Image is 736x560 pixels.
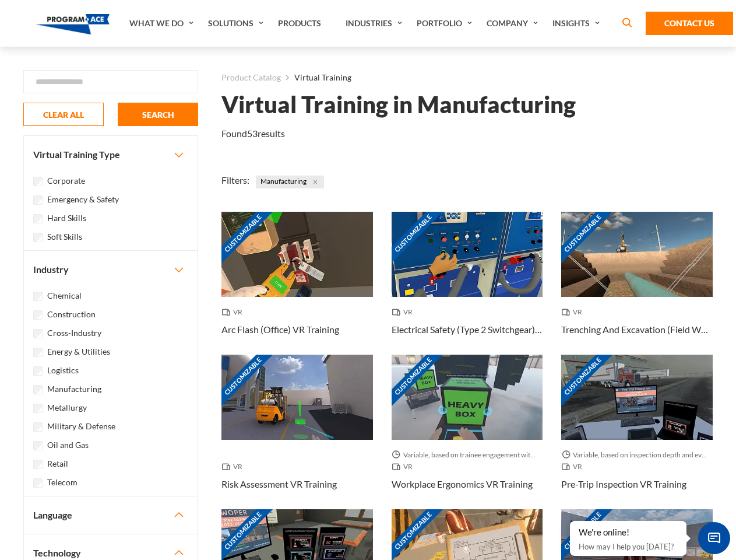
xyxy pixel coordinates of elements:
div: We're online! [579,527,678,538]
a: Customizable Thumbnail - Electrical Safety (Type 2 Switchgear) VR Training VR Electrical Safety (... [392,212,543,355]
input: Emergency & Safety [33,195,43,205]
label: Manufacturing [47,383,101,395]
input: Military & Defense [33,422,43,432]
input: Cross-Industry [33,329,43,338]
span: Manufacturing [256,176,324,188]
span: Chat Widget [698,522,730,554]
label: Chemical [47,289,82,302]
span: Variable, based on trainee engagement with exercises. [392,449,543,461]
li: Virtual Training [281,70,351,85]
input: Energy & Utilities [33,348,43,357]
a: Customizable Thumbnail - Trenching And Excavation (Field Work) VR Training VR Trenching And Excav... [561,212,713,355]
label: Emergency & Safety [47,193,119,206]
nav: breadcrumb [221,70,713,85]
a: Customizable Thumbnail - Workplace Ergonomics VR Training Variable, based on trainee engagement w... [392,355,543,509]
label: Oil and Gas [47,439,89,452]
span: Filters: [221,174,249,185]
label: Energy & Utilities [47,345,110,358]
a: Customizable Thumbnail - Arc Flash (Office) VR Training VR Arc Flash (Office) VR Training [221,212,373,355]
input: Chemical [33,292,43,301]
p: Found results [221,127,285,141]
a: Contact Us [646,12,733,35]
input: Logistics [33,366,43,376]
input: Retail [33,460,43,469]
a: Customizable Thumbnail - Pre-Trip Inspection VR Training Variable, based on inspection depth and ... [561,355,713,509]
label: Corporate [47,174,85,187]
em: 53 [247,128,258,139]
span: VR [392,306,417,318]
label: Construction [47,308,96,321]
span: VR [392,461,417,473]
input: Construction [33,310,43,320]
label: Cross-Industry [47,327,101,339]
a: Product Catalog [221,70,281,85]
label: Soft Skills [47,230,82,243]
img: Program-Ace [36,14,110,34]
h3: Arc Flash (Office) VR Training [221,323,339,337]
input: Manufacturing [33,385,43,394]
input: Soft Skills [33,233,43,242]
label: Metallurgy [47,401,87,414]
span: VR [221,306,247,318]
button: Language [24,496,198,534]
button: Industry [24,251,198,288]
h3: Trenching And Excavation (Field Work) VR Training [561,323,713,337]
input: Oil and Gas [33,441,43,450]
span: Variable, based on inspection depth and event interaction. [561,449,713,461]
button: Close [309,176,322,188]
label: Hard Skills [47,212,86,225]
input: Hard Skills [33,214,43,223]
h3: Workplace Ergonomics VR Training [392,477,533,491]
label: Logistics [47,364,79,377]
label: Military & Defense [47,420,115,433]
span: VR [221,461,247,473]
span: VR [561,461,587,473]
h3: Risk Assessment VR Training [221,477,337,491]
label: Telecom [47,476,78,489]
button: Virtual Training Type [24,136,198,173]
h3: Electrical Safety (Type 2 Switchgear) VR Training [392,323,543,337]
button: CLEAR ALL [23,103,104,126]
label: Retail [47,457,68,470]
input: Metallurgy [33,404,43,413]
a: Customizable Thumbnail - Risk Assessment VR Training VR Risk Assessment VR Training [221,355,373,509]
h1: Virtual Training in Manufacturing [221,94,576,115]
input: Corporate [33,177,43,186]
input: Telecom [33,478,43,488]
p: How may I help you [DATE]? [579,540,678,554]
h3: Pre-Trip Inspection VR Training [561,477,686,491]
span: VR [561,306,587,318]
